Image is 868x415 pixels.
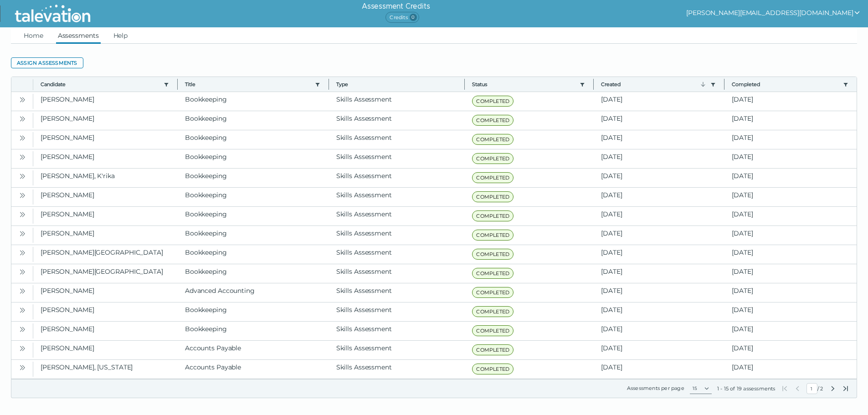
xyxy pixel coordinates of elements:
[717,385,776,392] div: 1 - 15 of 19 assessments
[17,113,28,124] button: Open
[178,341,329,359] clr-dg-cell: Accounts Payable
[724,226,857,245] clr-dg-cell: [DATE]
[19,230,26,237] cds-icon: Open
[472,268,514,279] span: COMPLETED
[178,245,329,264] clr-dg-cell: Bookkeeping
[17,343,28,354] button: Open
[329,283,465,302] clr-dg-cell: Skills Assessment
[781,383,849,394] div: /
[19,115,26,123] cds-icon: Open
[329,130,465,149] clr-dg-cell: Skills Assessment
[472,210,514,221] span: COMPLETED
[56,27,101,44] a: Assessments
[724,302,857,321] clr-dg-cell: [DATE]
[472,249,514,260] span: COMPLETED
[329,341,465,359] clr-dg-cell: Skills Assessment
[19,249,26,256] cds-icon: Open
[819,385,824,392] span: Total Pages
[724,188,857,206] clr-dg-cell: [DATE]
[17,285,28,296] button: Open
[724,169,857,187] clr-dg-cell: [DATE]
[336,81,457,88] span: Type
[178,207,329,225] clr-dg-cell: Bookkeeping
[781,385,788,392] button: First Page
[41,81,160,88] button: Candidate
[724,264,857,283] clr-dg-cell: [DATE]
[724,207,857,225] clr-dg-cell: [DATE]
[17,362,28,373] button: Open
[472,287,514,298] span: COMPLETED
[829,385,837,392] button: Next Page
[185,81,311,88] button: Title
[19,287,26,295] cds-icon: Open
[19,345,26,352] cds-icon: Open
[178,322,329,340] clr-dg-cell: Bookkeeping
[724,322,857,340] clr-dg-cell: [DATE]
[17,247,28,258] button: Open
[33,130,178,149] clr-dg-cell: [PERSON_NAME]
[33,322,178,340] clr-dg-cell: [PERSON_NAME]
[17,94,28,105] button: Open
[410,14,417,21] span: 0
[178,92,329,111] clr-dg-cell: Bookkeeping
[17,190,28,200] button: Open
[591,74,596,94] button: Column resize handle
[329,149,465,168] clr-dg-cell: Skills Assessment
[19,154,26,161] cds-icon: Open
[806,383,817,394] input: Current Page
[33,360,178,379] clr-dg-cell: [PERSON_NAME], [US_STATE]
[329,207,465,225] clr-dg-cell: Skills Assessment
[724,341,857,359] clr-dg-cell: [DATE]
[19,307,26,314] cds-icon: Open
[33,169,178,187] clr-dg-cell: [PERSON_NAME], K'rika
[33,302,178,321] clr-dg-cell: [PERSON_NAME]
[329,92,465,111] clr-dg-cell: Skills Assessment
[33,188,178,206] clr-dg-cell: [PERSON_NAME]
[178,264,329,283] clr-dg-cell: Bookkeeping
[472,134,514,145] span: COMPLETED
[112,27,130,44] a: Help
[178,149,329,168] clr-dg-cell: Bookkeeping
[594,360,724,379] clr-dg-cell: [DATE]
[17,170,28,181] button: Open
[178,111,329,130] clr-dg-cell: Bookkeeping
[686,7,861,18] button: show user actions
[732,81,839,88] button: Completed
[594,341,724,359] clr-dg-cell: [DATE]
[33,92,178,111] clr-dg-cell: [PERSON_NAME]
[594,283,724,302] clr-dg-cell: [DATE]
[472,115,514,126] span: COMPLETED
[329,169,465,187] clr-dg-cell: Skills Assessment
[472,344,514,355] span: COMPLETED
[329,226,465,245] clr-dg-cell: Skills Assessment
[594,226,724,245] clr-dg-cell: [DATE]
[17,132,28,143] button: Open
[594,149,724,168] clr-dg-cell: [DATE]
[11,57,83,68] button: Assign assessments
[178,169,329,187] clr-dg-cell: Bookkeeping
[175,74,180,94] button: Column resize handle
[472,306,514,317] span: COMPLETED
[19,326,26,333] cds-icon: Open
[19,192,26,199] cds-icon: Open
[178,302,329,321] clr-dg-cell: Bookkeeping
[594,302,724,321] clr-dg-cell: [DATE]
[329,188,465,206] clr-dg-cell: Skills Assessment
[842,385,849,392] button: Last Page
[329,245,465,264] clr-dg-cell: Skills Assessment
[724,92,857,111] clr-dg-cell: [DATE]
[19,364,26,371] cds-icon: Open
[19,96,26,103] cds-icon: Open
[33,283,178,302] clr-dg-cell: [PERSON_NAME]
[19,134,26,142] cds-icon: Open
[33,149,178,168] clr-dg-cell: [PERSON_NAME]
[178,226,329,245] clr-dg-cell: Bookkeeping
[17,228,28,239] button: Open
[178,188,329,206] clr-dg-cell: Bookkeeping
[17,304,28,315] button: Open
[472,325,514,336] span: COMPLETED
[11,2,94,25] img: Talevation_Logo_Transparent_white.png
[724,130,857,149] clr-dg-cell: [DATE]
[601,81,707,88] button: Created
[724,360,857,379] clr-dg-cell: [DATE]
